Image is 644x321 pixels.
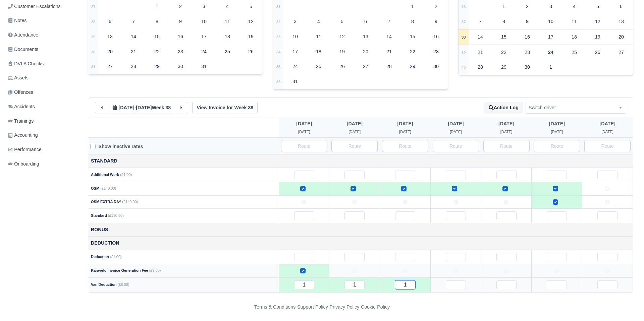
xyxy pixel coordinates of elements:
div: 23 [170,45,191,58]
span: Accounting [8,131,38,139]
div: 7 [378,15,400,28]
div: 10 [540,15,561,28]
strong: 36 [276,80,281,84]
strong: 30 [91,50,96,54]
div: 18 [563,30,585,44]
div: 31 [193,60,215,73]
span: (£1.00) [120,173,132,177]
div: 17 [284,45,306,58]
strong: Additional Work [91,173,119,177]
strong: 38 [462,35,466,39]
div: 6 [99,15,121,28]
div: 13 [99,30,121,43]
a: Accidents [5,100,80,113]
span: Attendance [8,31,38,39]
div: 12 [240,15,262,28]
strong: 31 [276,5,281,9]
div: 22 [146,45,168,58]
div: 16 [425,30,447,43]
strong: Deduction [91,240,119,246]
div: 22 [402,45,423,58]
span: Switch driver [526,104,626,112]
a: Trainings [5,115,80,128]
div: 13 [355,30,376,43]
a: View Invoice for Week 38 [192,102,258,113]
div: 8 [402,15,423,28]
div: 23 [517,46,538,59]
div: 28 [470,61,491,74]
strong: Standard [91,158,117,164]
div: 4 [308,15,329,28]
span: (£130.50) [108,213,124,217]
div: 14 [470,30,491,44]
div: 15 [146,30,168,43]
div: 18 [217,30,238,43]
span: (£9.00) [149,268,161,272]
strong: 28 [91,20,96,24]
iframe: Chat Widget [610,289,644,321]
a: Performance [5,143,80,156]
span: Trainings [8,117,34,125]
a: Onboarding [5,157,80,171]
span: (£8.00) [117,282,129,286]
span: (£140.00) [122,200,138,204]
div: 14 [123,30,144,43]
div: 24 [284,60,306,73]
span: 6 days ago [500,130,513,134]
span: Customer Escalations [8,3,61,10]
div: 27 [355,60,376,73]
span: 4 days ago [600,121,615,126]
strong: 27 [91,5,96,9]
div: 8 [146,15,168,28]
div: 22 [493,46,515,59]
span: 1 week ago [118,105,134,110]
div: 30 [170,60,191,73]
div: 7 [123,15,144,28]
input: Route [331,140,378,152]
div: 28 [123,60,144,73]
div: 25 [563,46,585,59]
div: 24 [193,45,215,58]
span: 4 days ago [601,130,613,134]
div: 6 [355,15,376,28]
button: [DATE]-[DATE]Week 38 [108,102,175,113]
div: 10 [193,15,215,28]
span: DVLA Checks [8,60,44,68]
strong: 31 [91,65,96,69]
span: 1 week ago [347,121,363,126]
span: 1 week ago [399,130,411,134]
div: 16 [170,30,191,43]
span: Assets [8,74,29,82]
div: 31 [284,75,306,88]
input: Route [483,140,530,152]
strong: Van Deduction [91,282,116,286]
div: 5 [331,15,353,28]
div: 21 [470,46,491,59]
a: Documents [5,43,80,56]
strong: 29 [91,35,96,39]
strong: 40 [462,65,466,69]
strong: 39 [462,51,466,55]
div: 25 [217,45,238,58]
strong: 37 [462,20,466,24]
strong: 34 [276,50,281,54]
span: 1 week ago [296,121,312,126]
div: 19 [587,30,608,44]
div: 26 [331,60,353,73]
span: 5 days ago [549,121,565,126]
a: Cookie Policy [361,304,390,310]
div: 19 [331,45,353,58]
div: 29 [493,61,515,74]
span: Notes [8,17,26,24]
div: 9 [425,15,447,28]
a: Offences [5,86,80,99]
input: Route [281,140,327,152]
div: 17 [540,30,561,44]
a: DVLA Checks [5,57,80,70]
span: Documents [8,46,38,53]
a: Accounting [5,129,80,142]
div: 20 [610,30,632,44]
div: 21 [123,45,144,58]
div: 20 [99,45,121,58]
